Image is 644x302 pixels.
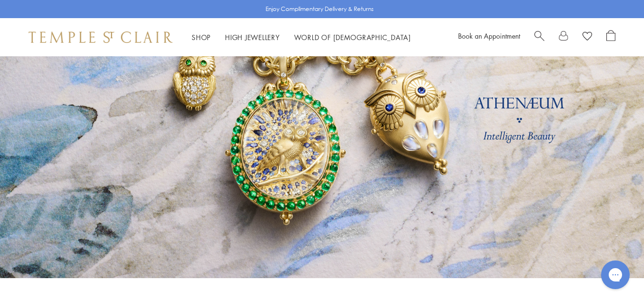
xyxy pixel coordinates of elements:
[534,30,544,44] a: Search
[192,32,211,42] a: ShopShop
[225,32,280,42] a: High JewelleryHigh Jewellery
[266,4,374,14] p: Enjoy Complimentary Delivery & Returns
[458,31,520,41] a: Book an Appointment
[583,30,592,44] a: View Wishlist
[606,30,615,44] a: Open Shopping Bag
[192,31,411,43] nav: Main navigation
[596,257,634,292] iframe: Gorgias live chat messenger
[294,32,411,42] a: World of [DEMOGRAPHIC_DATA]World of [DEMOGRAPHIC_DATA]
[29,31,173,43] img: Temple St. Clair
